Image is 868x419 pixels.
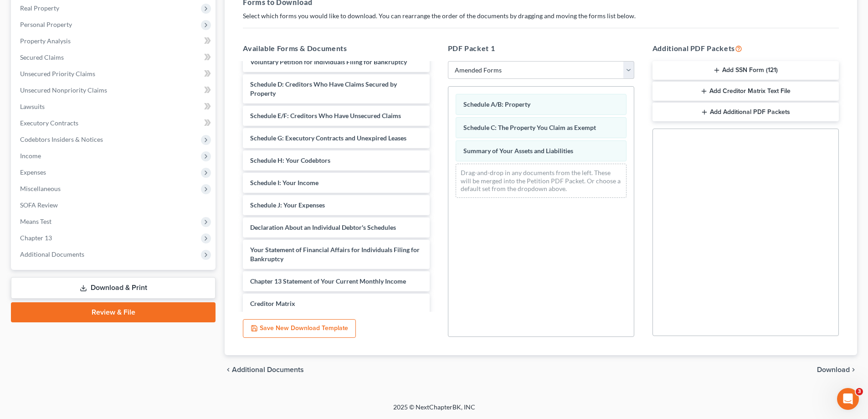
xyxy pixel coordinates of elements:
a: Unsecured Priority Claims [13,66,216,82]
button: Save New Download Template [243,319,356,338]
span: Your Statement of Financial Affairs for Individuals Filing for Bankruptcy [250,246,420,263]
h5: Available Forms & Documents [243,43,429,54]
span: Schedule I: Your Income [250,179,318,186]
span: Expenses [20,168,46,176]
button: Download chevron_right [817,366,857,373]
span: Lawsuits [20,103,45,110]
span: Personal Property [20,21,72,28]
span: Summary of Your Assets and Liabilities [463,147,573,155]
span: Schedule C: The Property You Claim as Exempt [463,124,596,131]
span: Chapter 13 Statement of Your Current Monthly Income [250,277,406,285]
a: Review & File [11,302,216,322]
span: 3 [856,388,863,395]
p: Select which forms you would like to download. You can rearrange the order of the documents by dr... [243,11,839,21]
i: chevron_right [850,366,857,373]
iframe: Intercom live chat [837,388,859,410]
a: chevron_left Additional Documents [225,366,304,373]
h5: PDF Packet 1 [448,43,634,54]
button: Add Creditor Matrix Text File [652,82,839,101]
a: Unsecured Nonpriority Claims [13,82,216,98]
a: Lawsuits [13,98,216,115]
span: Declaration About an Individual Debtor's Schedules [250,223,396,231]
span: Secured Claims [20,53,64,61]
span: Schedule D: Creditors Who Have Claims Secured by Property [250,80,397,97]
button: Add Additional PDF Packets [652,103,839,122]
a: SOFA Review [13,197,216,213]
span: Creditor Matrix [250,300,295,307]
span: Property Analysis [20,37,71,45]
a: Executory Contracts [13,115,216,131]
span: Unsecured Nonpriority Claims [20,86,107,94]
button: Add SSN Form (121) [652,61,839,80]
a: Download & Print [11,277,216,299]
h5: Additional PDF Packets [652,43,839,54]
span: Additional Documents [232,366,304,373]
span: Additional Documents [20,250,84,258]
div: Drag-and-drop in any documents from the left. These will be merged into the Petition PDF Packet. ... [456,164,627,198]
span: Schedule H: Your Codebtors [250,156,330,164]
span: Executory Contracts [20,119,78,127]
div: 2025 © NextChapterBK, INC [175,403,694,419]
a: Property Analysis [13,33,216,49]
span: Chapter 13 [20,234,52,242]
span: Schedule J: Your Expenses [250,201,325,209]
a: Secured Claims [13,49,216,66]
span: Miscellaneous [20,185,61,192]
span: Unsecured Priority Claims [20,70,95,78]
span: Means Test [20,217,51,225]
span: Schedule E/F: Creditors Who Have Unsecured Claims [250,112,401,119]
i: chevron_left [225,366,232,373]
span: Codebtors Insiders & Notices [20,135,103,143]
span: Real Property [20,4,59,12]
span: Income [20,152,41,160]
span: Schedule A/B: Property [463,100,530,108]
span: SOFA Review [20,201,58,209]
span: Voluntary Petition for Individuals Filing for Bankruptcy [250,58,407,66]
span: Schedule G: Executory Contracts and Unexpired Leases [250,134,406,142]
span: Download [817,366,850,373]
